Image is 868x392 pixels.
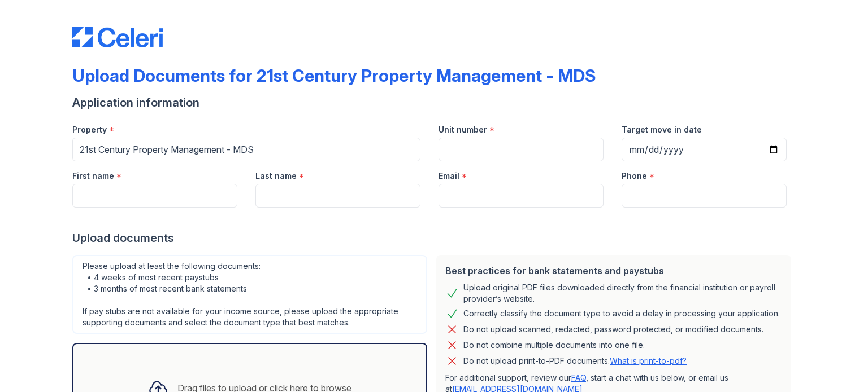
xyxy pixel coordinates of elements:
label: Email [439,170,459,182]
label: Property [72,124,107,135]
img: CE_Logo_Blue-a8612792a0a2168367f1c8372b55b34899dd931a85d93a1a3d3e32e68fde9ad4.png [72,27,163,47]
div: Do not upload scanned, redacted, password protected, or modified documents. [463,323,763,336]
label: Last name [255,170,297,182]
div: Application information [72,95,796,111]
div: Upload documents [72,230,796,246]
label: Phone [622,170,647,182]
p: Do not upload print-to-PDF documents. [463,355,687,367]
div: Upload original PDF files downloaded directly from the financial institution or payroll provider’... [463,282,782,305]
div: Please upload at least the following documents: • 4 weeks of most recent paystubs • 3 months of m... [72,255,427,334]
label: Target move in date [622,124,702,135]
div: Correctly classify the document type to avoid a delay in processing your application. [463,307,780,320]
div: Upload Documents for 21st Century Property Management - MDS [72,65,596,86]
a: What is print-to-pdf? [610,356,687,365]
label: First name [72,170,114,182]
a: FAQ [571,373,586,382]
div: Best practices for bank statements and paystubs [445,264,782,278]
label: Unit number [439,124,487,135]
div: Do not combine multiple documents into one file. [463,338,645,352]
